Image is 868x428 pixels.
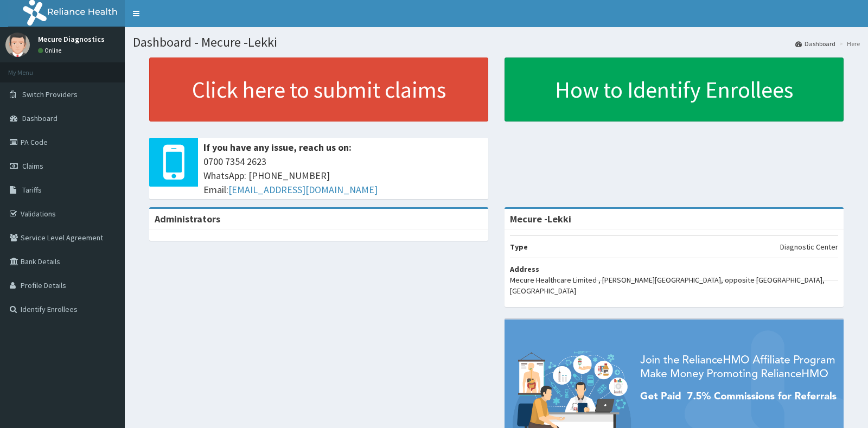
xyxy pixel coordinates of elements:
b: Administrators [155,213,220,225]
b: Address [510,264,539,274]
strong: Mecure -Lekki [510,213,571,225]
a: [EMAIL_ADDRESS][DOMAIN_NAME] [228,183,378,196]
b: Type [510,242,528,252]
span: Claims [22,161,43,171]
p: Diagnostic Center [780,241,838,252]
a: Online [38,47,64,54]
img: User Image [5,33,30,57]
span: Switch Providers [22,90,78,99]
a: Click here to submit claims [149,58,488,122]
h1: Dashboard - Mecure -Lekki [133,35,860,49]
a: Dashboard [795,39,835,48]
span: 0700 7354 2623 WhatsApp: [PHONE_NUMBER] Email: [203,155,483,196]
li: Here [837,39,860,48]
span: Tariffs [22,185,42,195]
b: If you have any issue, reach us on: [203,141,352,154]
span: Dashboard [22,113,58,123]
p: Mecure Healthcare Limited , [PERSON_NAME][GEOGRAPHIC_DATA], opposite [GEOGRAPHIC_DATA], [GEOGRAPH... [510,274,838,296]
a: How to Identify Enrollees [505,58,844,122]
p: Mecure Diagnostics [38,35,105,43]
